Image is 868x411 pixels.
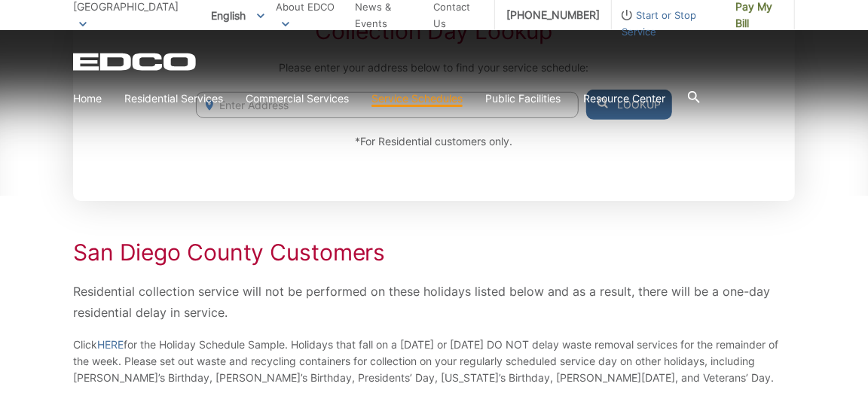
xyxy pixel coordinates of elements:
[73,281,795,323] p: Residential collection service will not be performed on these holidays listed below and as a resu...
[583,90,665,107] a: Resource Center
[246,90,349,107] a: Commercial Services
[196,133,672,150] p: *For Residential customers only.
[371,90,463,107] a: Service Schedules
[485,90,561,107] a: Public Facilities
[73,239,795,266] h2: San Diego County Customers
[73,90,102,107] a: Home
[73,336,795,386] p: Click for the Holiday Schedule Sample. Holidays that fall on a [DATE] or [DATE] DO NOT delay wast...
[200,3,276,28] span: English
[97,336,124,353] a: HERE
[73,53,198,71] a: EDCD logo. Return to the homepage.
[124,90,223,107] a: Residential Services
